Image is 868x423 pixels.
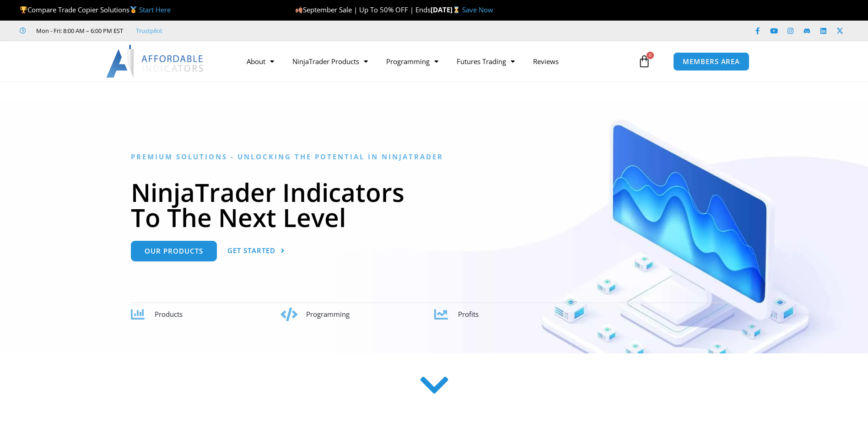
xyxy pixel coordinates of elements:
[296,6,302,13] img: 🍂
[34,25,123,36] span: Mon - Fri: 8:00 AM – 6:00 PM EST
[306,309,350,319] span: Programming
[106,45,205,78] img: LogoAI | Affordable Indicators – NinjaTrader
[131,152,737,161] h6: Premium Solutions - Unlocking the Potential in NinjaTrader
[453,6,460,13] img: ⌛
[237,51,636,72] nav: Menu
[20,5,171,14] span: Compare Trade Copier Solutions
[136,25,162,36] a: Trustpilot
[377,51,447,72] a: Programming
[295,5,431,14] span: September Sale | Up To 50% OFF | Ends
[431,5,462,14] strong: [DATE]
[227,247,275,254] span: Get Started
[447,51,524,72] a: Futures Trading
[458,309,479,319] span: Profits
[227,241,285,261] a: Get Started
[647,52,654,59] span: 0
[237,51,283,72] a: About
[462,5,493,14] a: Save Now
[130,6,137,13] img: 🥇
[145,248,203,255] span: Our Products
[131,179,737,230] h1: NinjaTrader Indicators To The Next Level
[131,241,217,261] a: Our Products
[524,51,568,72] a: Reviews
[283,51,377,72] a: NinjaTrader Products
[155,309,183,319] span: Products
[683,58,740,65] span: MEMBERS AREA
[20,6,27,13] img: 🏆
[673,52,749,71] a: MEMBERS AREA
[139,5,171,14] a: Start Here
[624,48,664,75] a: 0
